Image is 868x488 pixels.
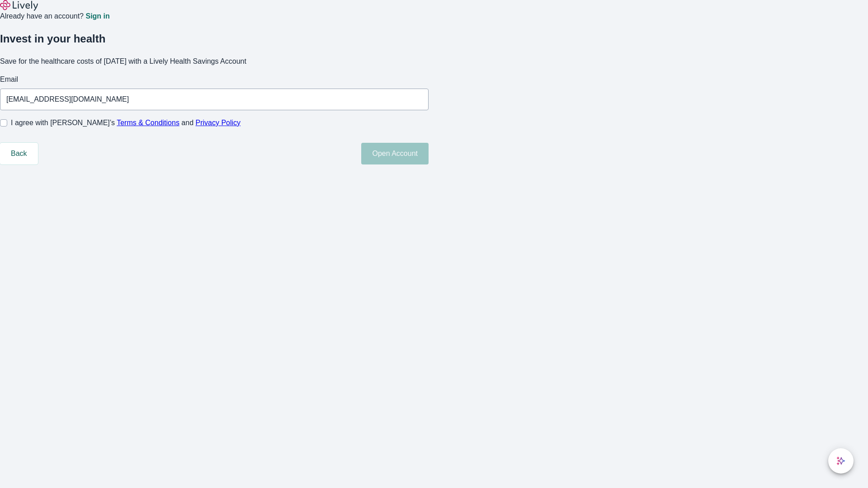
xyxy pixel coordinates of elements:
a: Sign in [85,13,109,20]
a: Terms & Conditions [117,119,179,127]
span: I agree with [PERSON_NAME]’s and [11,117,241,128]
a: Privacy Policy [196,119,241,127]
button: chat [828,448,854,474]
svg: Lively AI Assistant [836,456,845,465]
